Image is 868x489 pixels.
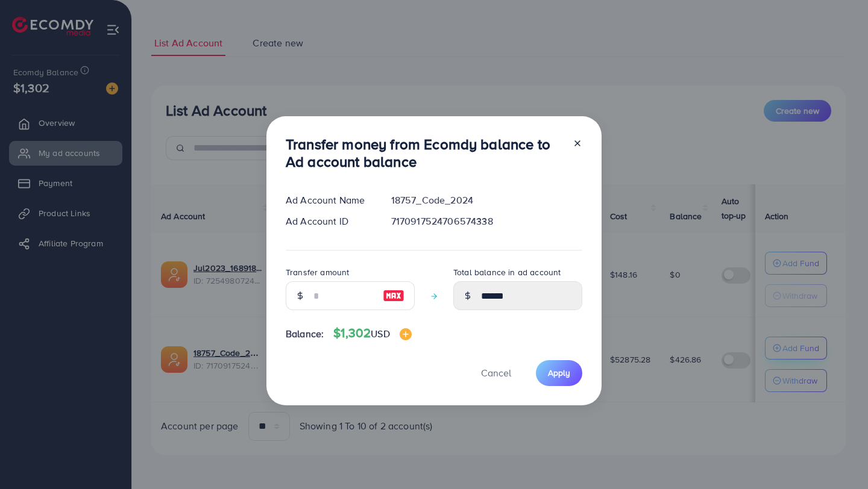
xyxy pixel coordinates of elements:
[817,435,859,480] iframe: Chat
[286,135,563,170] h3: Transfer money from Ecomdy balance to Ad account balance
[453,266,561,278] label: Total balance in ad account
[382,214,592,228] div: 7170917524706574338
[371,327,389,340] span: USD
[466,360,526,386] button: Cancel
[383,288,404,303] img: image
[481,366,511,379] span: Cancel
[536,360,582,386] button: Apply
[286,266,349,278] label: Transfer amount
[286,327,324,341] span: Balance:
[400,328,412,340] img: image
[382,193,592,207] div: 18757_Code_2024
[276,214,382,228] div: Ad Account ID
[333,326,411,341] h4: $1,302
[548,367,570,379] span: Apply
[276,193,382,207] div: Ad Account Name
